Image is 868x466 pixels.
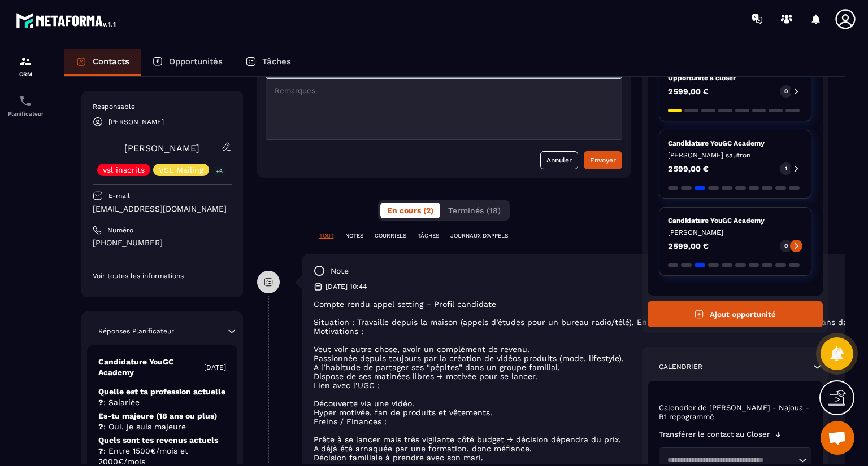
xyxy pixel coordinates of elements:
p: Opportunité à closer [668,73,803,82]
a: formationformationCRM [3,46,48,86]
p: CRM [3,71,48,77]
p: COURRIELS [375,232,406,240]
p: [PERSON_NAME] [668,228,803,237]
p: [EMAIL_ADDRESS][DOMAIN_NAME] [93,204,232,214]
p: Quelle est ta profession actuelle ? [98,386,226,408]
a: [PERSON_NAME] [124,143,199,153]
p: Numéro [107,226,133,235]
p: TOUT [319,232,334,240]
p: TÂCHES [418,232,439,240]
p: 2 599,00 € [668,165,709,173]
a: Contacts [64,49,141,76]
p: [DATE] [204,363,226,372]
button: En cours (2) [380,203,440,218]
p: 2 599,00 € [668,242,709,250]
p: 0 [784,242,788,250]
p: +6 [212,165,227,177]
button: Ajout opportunité [648,301,823,327]
p: 2 599,00 € [668,87,709,95]
p: Calendrier de [PERSON_NAME] - Najoua - R1 repogrammé [659,403,812,421]
p: Contacts [93,56,129,67]
p: Planificateur [3,111,48,117]
button: Annuler [540,151,578,169]
p: Calendrier [659,362,702,371]
p: [PHONE_NUMBER] [93,238,232,248]
p: [PERSON_NAME] [108,118,164,126]
p: 0 [784,87,788,95]
img: scheduler [19,94,32,108]
p: Voir toutes les informations [93,271,232,280]
a: Opportunités [141,49,234,76]
p: Réponses Planificateur [98,327,174,336]
button: Envoyer [584,151,622,169]
span: : Salariée [103,398,140,407]
input: Search for option [663,455,796,466]
a: Tâches [234,49,302,76]
img: formation [19,55,32,68]
img: logo [16,10,118,30]
p: Responsable [93,102,232,111]
p: Es-tu majeure (18 ans ou plus) ? [98,411,226,432]
div: Ouvrir le chat [821,421,854,455]
span: Terminés (18) [448,206,501,215]
p: Candidature YouGC Academy [668,216,803,225]
p: vsl inscrits [103,166,145,174]
a: schedulerschedulerPlanificateur [3,86,48,125]
span: : Entre 1500€/mois et 2000€/mois [98,446,188,466]
span: : Oui, je suis majeure [103,422,186,431]
p: VSL Mailing [159,166,203,174]
span: En cours (2) [387,206,433,215]
p: NOTES [345,232,363,240]
div: Envoyer [590,155,616,166]
p: Opportunités [169,56,223,67]
p: Candidature YouGC Academy [98,357,204,378]
p: Candidature YouGC Academy [668,139,803,148]
p: [DATE] 10:44 [325,282,367,291]
p: [PERSON_NAME] sautron [668,151,803,160]
p: 1 [785,165,787,173]
p: Transférer le contact au Closer [659,430,770,439]
p: E-mail [108,191,130,200]
p: JOURNAUX D'APPELS [450,232,508,240]
p: note [331,266,349,276]
p: Tâches [262,56,291,67]
button: Terminés (18) [441,203,507,218]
